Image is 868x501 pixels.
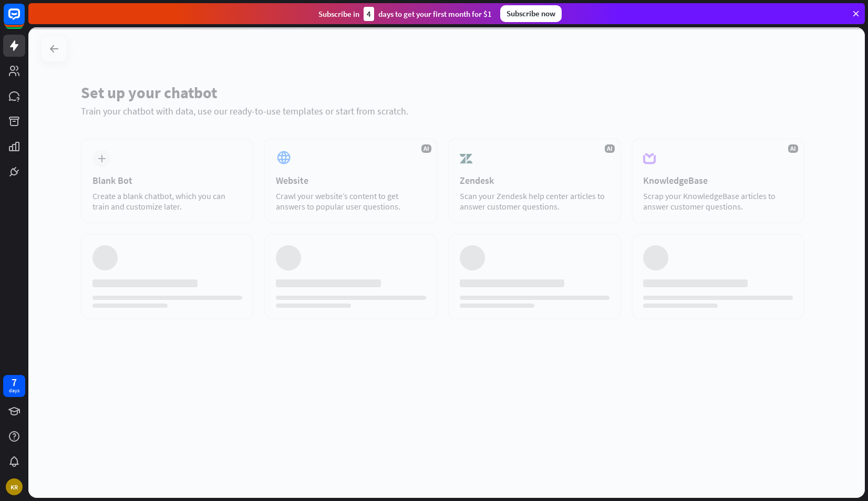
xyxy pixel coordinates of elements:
[12,378,17,387] div: 7
[3,375,25,397] a: 7 days
[6,478,23,495] div: KR
[500,5,562,22] div: Subscribe now
[9,387,19,394] div: days
[364,7,374,21] div: 4
[318,7,492,21] div: Subscribe in days to get your first month for $1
